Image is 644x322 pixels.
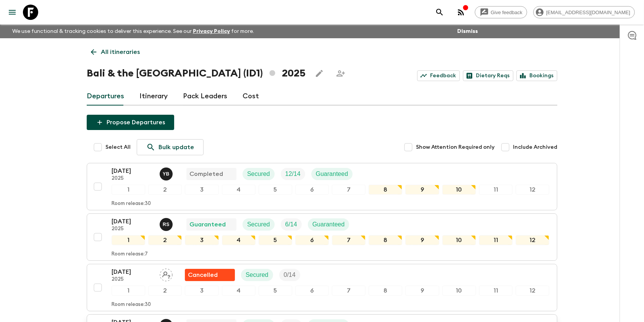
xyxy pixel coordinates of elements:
[189,169,223,179] p: Completed
[139,87,168,106] a: Itinerary
[455,26,480,37] button: Dismiss
[285,220,297,229] p: 6 / 14
[487,10,527,15] span: Give feedback
[87,163,557,210] button: [DATE]2025Yogi Bear (Indra Prayogi)CompletedSecuredTrip FillGuaranteed123456789101112Room release:30
[475,6,527,18] a: Give feedback
[189,220,226,229] p: Guaranteed
[417,70,460,81] a: Feedback
[87,264,557,311] button: [DATE]2025Assign pack leaderFlash Pack cancellationSecuredTrip Fill123456789101112Room release:30
[137,139,204,155] a: Bulk update
[87,213,557,261] button: [DATE]2025Raka SanjayaGuaranteedSecuredTrip FillGuaranteed123456789101112Room release:7
[160,220,174,226] span: Raka Sanjaya
[160,170,174,176] span: Yogi Bear (Indra Prayogi)
[369,185,402,195] div: 8
[243,168,275,180] div: Secured
[442,286,476,296] div: 10
[279,269,300,281] div: Trip Fill
[533,6,635,18] div: [EMAIL_ADDRESS][DOMAIN_NAME]
[281,168,305,180] div: Trip Fill
[542,10,634,15] span: [EMAIL_ADDRESS][DOMAIN_NAME]
[284,270,296,280] p: 0 / 14
[112,286,145,296] div: 1
[163,221,170,228] p: R S
[105,143,131,151] span: Select All
[442,235,476,245] div: 10
[312,66,327,81] button: Edit this itinerary
[112,235,145,245] div: 1
[369,235,402,245] div: 8
[285,169,301,179] p: 12 / 14
[247,220,270,229] p: Secured
[185,185,218,195] div: 3
[259,185,292,195] div: 5
[479,235,513,245] div: 11
[112,226,154,232] p: 2025
[160,218,174,231] button: RS
[148,235,182,245] div: 2
[416,143,495,151] span: Show Attention Required only
[148,286,182,296] div: 2
[183,87,227,106] a: Pack Leaders
[246,270,269,280] p: Secured
[332,185,366,195] div: 7
[442,185,476,195] div: 10
[405,235,439,245] div: 9
[87,87,124,106] a: Departures
[281,218,302,231] div: Trip Fill
[112,166,154,176] p: [DATE]
[188,270,218,280] p: Cancelled
[87,66,306,81] h1: Bali & the [GEOGRAPHIC_DATA] (ID1) 2025
[332,235,366,245] div: 7
[333,66,348,81] span: Share this itinerary
[112,302,151,308] p: Room release: 30
[332,286,366,296] div: 7
[112,217,154,226] p: [DATE]
[516,286,549,296] div: 12
[185,235,218,245] div: 3
[222,235,256,245] div: 4
[112,251,148,257] p: Room release: 7
[479,286,513,296] div: 11
[222,286,256,296] div: 4
[112,185,145,195] div: 1
[185,269,235,281] div: Flash Pack cancellation
[222,185,256,195] div: 4
[160,271,173,277] span: Assign pack leader
[5,5,20,20] button: menu
[159,143,194,152] p: Bulk update
[405,286,439,296] div: 9
[432,5,447,20] button: search adventures
[513,143,557,151] span: Include Archived
[148,185,182,195] div: 2
[247,169,270,179] p: Secured
[405,185,439,195] div: 9
[241,269,273,281] div: Secured
[463,70,513,81] a: Dietary Reqs
[243,218,275,231] div: Secured
[312,220,345,229] p: Guaranteed
[112,176,154,182] p: 2025
[295,235,329,245] div: 6
[369,286,402,296] div: 8
[101,47,140,57] p: All itineraries
[295,185,329,195] div: 6
[185,286,218,296] div: 3
[295,286,329,296] div: 6
[112,276,154,283] p: 2025
[112,201,151,207] p: Room release: 30
[87,44,144,60] a: All itineraries
[9,24,257,38] p: We use functional & tracking cookies to deliver this experience. See our for more.
[479,185,513,195] div: 11
[516,185,549,195] div: 12
[112,267,154,276] p: [DATE]
[87,115,174,130] button: Propose Departures
[516,70,557,81] a: Bookings
[259,286,292,296] div: 5
[193,29,230,34] a: Privacy Policy
[243,87,259,106] a: Cost
[516,235,549,245] div: 12
[316,169,348,179] p: Guaranteed
[259,235,292,245] div: 5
